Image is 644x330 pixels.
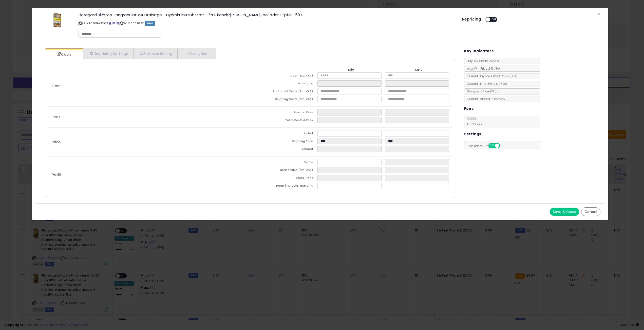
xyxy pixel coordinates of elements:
td: Shipping Price [250,138,317,146]
a: Analytics [178,48,215,59]
span: OFF [499,144,507,148]
a: BuyBox page [109,21,111,25]
td: Profit [PERSON_NAME] % [250,183,317,190]
a: Repricing Settings [83,48,133,59]
h5: Repricing: [462,17,482,21]
span: Current Buybox Price: [464,74,518,78]
td: Gross Profit [250,175,317,183]
span: 15.00 % [464,117,482,126]
td: Listed [250,130,317,138]
a: Business Pricing [133,48,178,59]
th: Min [317,68,385,72]
button: Save & Close [550,208,579,216]
h5: Fees [464,106,474,112]
span: BuyBox Share 24h: 0% [464,59,499,63]
button: Cancel [581,207,600,216]
img: 510-29Q37dL._SL60_.jpg [53,13,62,28]
a: All offer listings [112,21,115,25]
p: Cost [48,84,250,88]
h5: Key Indicators [464,48,494,54]
p: Fees [48,115,250,119]
a: Your listing only [116,21,119,25]
span: ON [489,144,495,148]
span: Current Listed Price: €25.00 [464,82,507,86]
span: €19.99 [499,74,518,78]
h3: Floragard Bl?hton Tongranulat zur Drainage - Hydrokultursubstrat - f?r Pflanzk?[PERSON_NAME]?bel ... [79,13,454,17]
span: ( FBA ) [509,74,518,78]
td: Landed Price (Exc. VAT) [250,167,317,175]
span: OFF [490,17,498,22]
span: Consider CPT: [464,144,507,148]
span: × [597,10,600,17]
td: Shipping Costs (Exc. VAT) [250,96,317,104]
p: ASIN: B076BWP2Q7 | SKU: 10007082 [79,19,454,27]
td: Mark up % [250,80,317,88]
td: Total Costs & Fees [250,117,317,125]
p: Profit [48,173,250,177]
span: Shipping Price: €0.00 [464,89,499,93]
td: Additional Costs (Exc. VAT) [250,88,317,96]
td: Amazon Fees [250,109,317,117]
td: Vat % [250,159,317,167]
span: Avg. Win Price 24h: N/A [464,66,500,71]
span: Current Landed Price: €25.00 [464,97,509,101]
a: Costs [45,49,83,60]
h5: Settings [464,131,481,137]
td: Landed [250,146,317,154]
span: FBM [145,21,155,26]
span: €0.30 min [464,122,482,126]
td: Cost (Exc. VAT) [250,72,317,80]
p: Price [48,140,250,144]
th: Max [385,68,452,72]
